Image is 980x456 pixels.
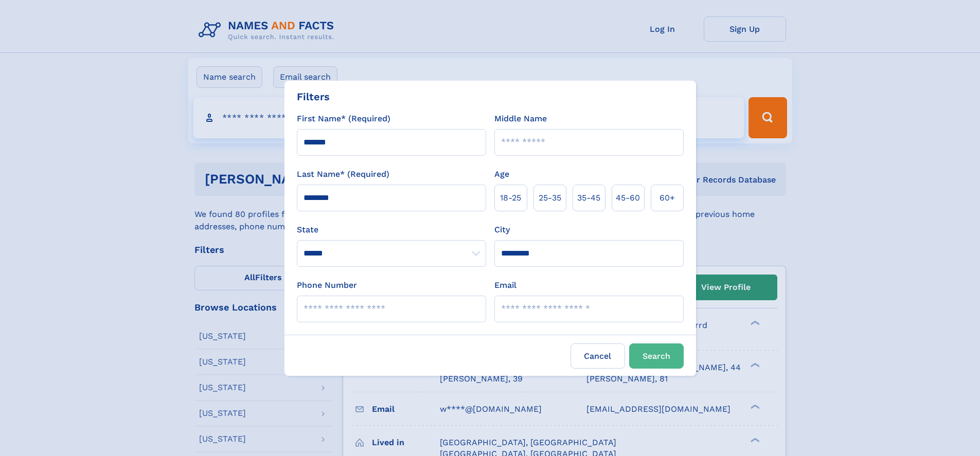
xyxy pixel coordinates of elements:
[297,113,390,125] label: First Name* (Required)
[494,113,547,125] label: Middle Name
[571,343,625,369] label: Cancel
[297,168,389,180] label: Last Name* (Required)
[297,279,357,291] label: Phone Number
[629,343,684,369] button: Search
[539,192,561,204] span: 25‑35
[494,224,510,236] label: City
[660,192,675,204] span: 60+
[577,192,600,204] span: 35‑45
[616,192,640,204] span: 45‑60
[297,89,330,104] div: Filters
[500,192,521,204] span: 18‑25
[494,279,516,291] label: Email
[494,168,509,180] label: Age
[297,224,486,236] label: State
